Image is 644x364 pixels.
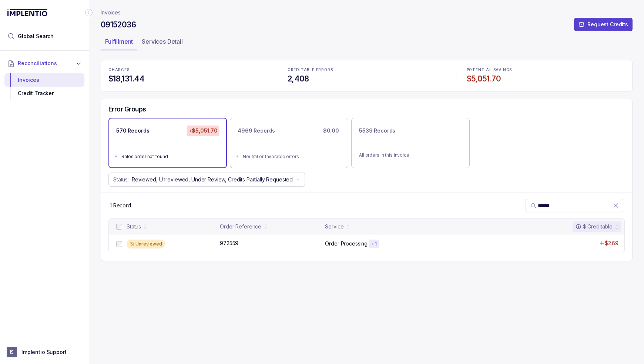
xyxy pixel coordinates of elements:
[116,241,122,247] input: checkbox-checkbox
[108,68,266,72] p: CHARGES
[243,153,340,160] div: Neutral or favorable errors
[220,223,261,230] div: Order Reference
[576,223,613,230] div: $ Creditable
[7,347,17,357] span: User initials
[467,68,625,72] p: POTENTIAL SAVINGS
[605,240,618,247] p: $2.69
[322,126,341,136] p: $0.00
[108,105,146,113] h5: Error Groups
[101,36,633,50] ul: Tab Group
[325,223,343,230] div: Service
[4,72,84,102] div: Reconciliations
[101,20,136,30] h4: 09152036
[10,87,78,100] div: Credit Tracker
[467,74,625,84] h4: $5,051.70
[110,202,131,209] div: Remaining page entries
[4,55,84,71] button: Reconciliations
[142,37,183,46] p: Services Detail
[220,240,238,247] p: 972559
[18,33,54,40] span: Global Search
[10,73,78,87] div: Invoices
[359,127,395,134] p: 5539 Records
[288,74,446,84] h4: 2,408
[116,224,122,230] input: checkbox-checkbox
[113,176,129,183] p: Status:
[359,151,462,159] p: All orders in this invoice
[84,8,93,17] div: Collapse Icon
[21,348,67,356] p: Implentio Support
[127,240,165,248] div: Unreviewed
[132,176,293,183] p: Reviewed, Unreviewed, Under Review, Credits Partially Requested
[105,37,133,46] p: Fulfillment
[108,74,266,84] h4: $18,131.44
[574,18,633,31] button: Request Credits
[108,173,305,187] button: Status:Reviewed, Unreviewed, Under Review, Credits Partially Requested
[18,60,57,67] span: Reconciliations
[137,36,187,50] li: Tab Services Detail
[187,126,219,136] p: +$5,051.70
[587,21,628,28] p: Request Credits
[238,127,275,134] p: 4969 Records
[325,240,368,247] p: Order Processing
[7,347,82,357] button: User initialsImplentio Support
[101,9,121,16] a: Invoices
[101,36,137,50] li: Tab Fulfillment
[116,127,149,134] p: 570 Records
[371,241,377,247] p: + 1
[121,153,218,160] div: Sales order not found
[127,223,141,230] div: Status
[110,202,131,209] p: 1 Record
[288,68,446,72] p: CREDITABLE ERRORS
[101,9,121,16] nav: breadcrumb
